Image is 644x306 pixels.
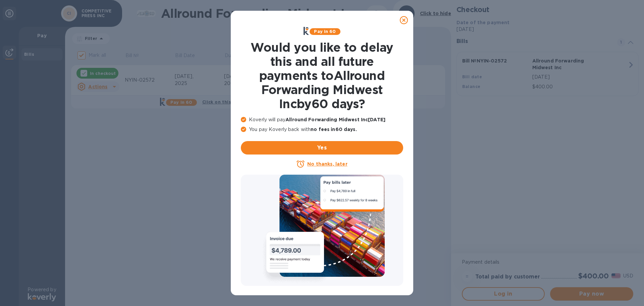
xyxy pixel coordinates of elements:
b: Allround Forwarding Midwest Inc [DATE] [285,117,385,122]
b: Pay in 60 [314,29,336,34]
h1: Would you like to delay this and all future payments to Allround Forwarding Midwest Inc by 60 days ? [241,40,403,111]
button: Yes [241,141,403,155]
b: no fees in 60 days . [311,127,357,132]
p: Koverly will pay [241,116,403,123]
u: No thanks, later [307,161,347,167]
span: Yes [246,144,398,152]
p: You pay Koverly back with [241,126,403,133]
